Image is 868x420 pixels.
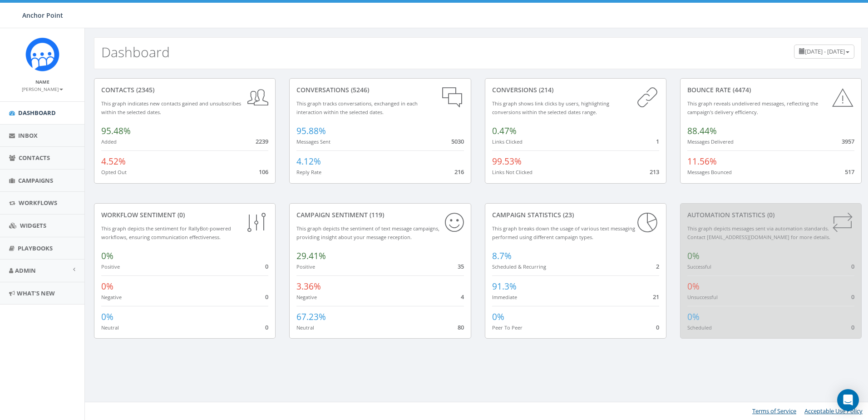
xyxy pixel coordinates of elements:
[101,263,120,270] small: Positive
[752,407,796,415] a: Terms of Service
[296,138,330,145] small: Messages Sent
[492,169,533,175] small: Links Not Clicked
[101,324,119,331] small: Neutral
[687,250,700,262] span: 0%
[349,85,369,94] span: (5246)
[368,210,384,219] span: (119)
[492,250,512,262] span: 8.7%
[296,324,314,331] small: Neutral
[101,280,113,292] span: 0%
[492,324,523,331] small: Peer To Peer
[101,169,127,175] small: Opted Out
[842,137,854,145] span: 3957
[101,100,241,115] small: This graph indicates new contacts gained and unsubscribes within the selected dates.
[687,225,830,240] small: This graph depicts messages sent via automation standards. Contact [EMAIL_ADDRESS][DOMAIN_NAME] f...
[492,225,635,240] small: This graph breaks down the usage of various text messaging performed using different campaign types.
[265,323,268,331] span: 0
[687,100,818,115] small: This graph reveals undelivered messages, reflecting the campaign's delivery efficiency.
[492,263,546,270] small: Scheduled & Recurring
[492,125,517,137] span: 0.47%
[687,210,854,220] div: Automation Statistics
[101,125,131,137] span: 95.48%
[805,47,845,55] span: [DATE] - [DATE]
[15,266,36,275] span: Admin
[492,311,504,323] span: 0%
[851,293,854,301] span: 0
[101,311,113,323] span: 0%
[296,250,326,262] span: 29.41%
[731,85,751,94] span: (4474)
[296,85,464,95] div: conversations
[851,262,854,270] span: 0
[296,294,317,300] small: Negative
[296,311,326,323] span: 67.23%
[537,85,553,94] span: (214)
[296,263,315,270] small: Positive
[687,294,718,300] small: Unsuccessful
[101,85,268,95] div: contacts
[296,280,321,292] span: 3.36%
[653,293,659,301] span: 21
[256,137,268,145] span: 2239
[18,131,38,140] span: Inbox
[492,294,517,300] small: Immediate
[687,85,854,95] div: Bounce Rate
[25,37,59,71] img: Rally_platform_Icon_1.png
[650,168,659,176] span: 213
[492,155,522,167] span: 99.53%
[492,100,609,115] small: This graph shows link clicks by users, highlighting conversions within the selected dates range.
[451,137,464,145] span: 5030
[101,210,268,220] div: Workflow Sentiment
[687,155,717,167] span: 11.56%
[458,323,464,331] span: 80
[296,100,418,115] small: This graph tracks conversations, exchanged in each interaction within the selected dates.
[687,125,717,137] span: 88.44%
[687,324,712,331] small: Scheduled
[845,168,854,176] span: 517
[19,199,57,207] span: Workflows
[687,280,700,292] span: 0%
[561,210,574,219] span: (23)
[22,11,63,20] span: Anchor Point
[656,262,659,270] span: 2
[296,169,321,175] small: Reply Rate
[18,176,53,185] span: Campaigns
[656,137,659,145] span: 1
[454,168,464,176] span: 216
[687,311,700,323] span: 0%
[101,155,126,167] span: 4.52%
[492,85,659,95] div: conversions
[18,109,56,117] span: Dashboard
[259,168,268,176] span: 106
[765,210,774,219] span: (0)
[22,86,63,92] small: [PERSON_NAME]
[176,210,185,219] span: (0)
[19,154,50,162] span: Contacts
[20,221,46,230] span: Widgets
[837,389,859,411] div: Open Intercom Messenger
[265,293,268,301] span: 0
[101,250,113,262] span: 0%
[35,79,49,85] small: Name
[101,138,117,145] small: Added
[656,323,659,331] span: 0
[265,262,268,270] span: 0
[134,85,154,94] span: (2345)
[687,169,732,175] small: Messages Bounced
[492,280,517,292] span: 91.3%
[296,125,326,137] span: 95.88%
[458,262,464,270] span: 35
[22,85,63,93] a: [PERSON_NAME]
[17,289,55,297] span: What's New
[101,225,231,240] small: This graph depicts the sentiment for RallyBot-powered workflows, ensuring communication effective...
[687,138,734,145] small: Messages Delivered
[101,45,170,60] h2: Dashboard
[492,210,659,220] div: Campaign Statistics
[18,244,53,252] span: Playbooks
[492,138,523,145] small: Links Clicked
[101,294,122,300] small: Negative
[296,210,464,220] div: Campaign Sentiment
[461,293,464,301] span: 4
[296,155,321,167] span: 4.12%
[804,407,863,415] a: Acceptable Use Policy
